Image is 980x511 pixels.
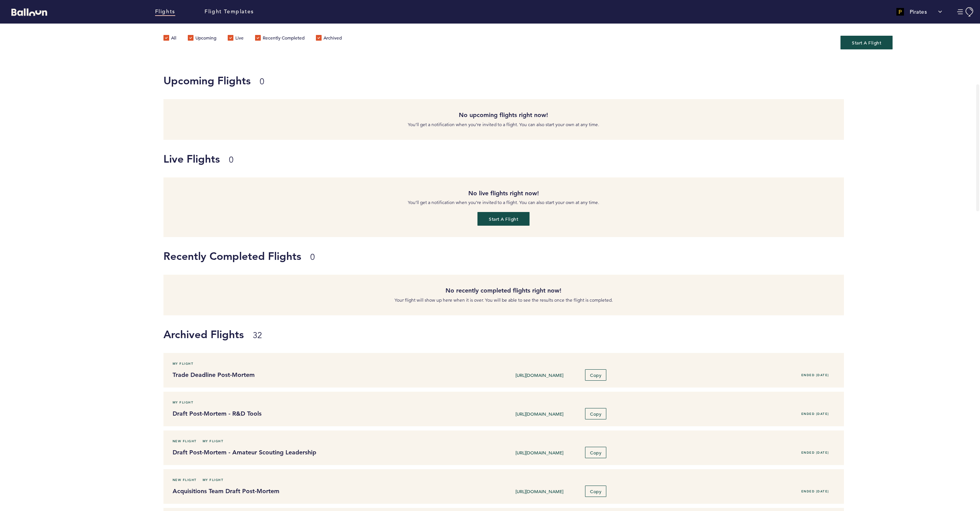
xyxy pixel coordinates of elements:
[173,487,442,496] h4: Acquisitions Team Draft Post-Mortem
[260,76,264,87] small: 0
[169,199,838,206] p: You’ll get a notification when you’re invited to a flight. You can also start your own at any time.
[590,488,601,494] span: Copy
[173,360,194,367] span: My Flight
[910,8,927,16] p: Pirates
[893,4,946,19] button: Pirates
[585,408,606,419] button: Copy
[163,327,974,342] h1: Archived Flights
[590,449,601,456] span: Copy
[801,451,829,454] span: Ended [DATE]
[173,476,197,484] span: New Flight
[169,121,838,128] p: You’ll get a notification when you’re invited to a flight. You can also start your own at any time.
[585,486,606,497] button: Copy
[203,437,224,445] span: My Flight
[155,8,175,16] a: Flights
[169,189,838,198] h4: No live flights right now!
[253,330,262,340] small: 32
[6,8,47,16] a: Balloon
[316,35,342,43] label: Archived
[801,412,829,416] span: Ended [DATE]
[801,373,829,377] span: Ended [DATE]
[590,372,601,378] span: Copy
[169,286,838,295] h4: No recently completed flights right now!
[173,437,197,445] span: New Flight
[163,35,176,43] label: All
[169,296,838,304] p: Your flight will show up here when it is over. You will be able to see the results once the fligh...
[173,370,442,380] h4: Trade Deadline Post-Mortem
[585,447,606,458] button: Copy
[203,476,224,484] span: My Flight
[173,409,442,418] h4: Draft Post-Mortem - R&D Tools
[477,212,530,226] button: Start a flight
[255,35,304,43] label: Recently Completed
[957,7,974,17] button: Manage Account
[163,151,838,166] h1: Live Flights
[590,411,601,417] span: Copy
[173,448,442,457] h4: Draft Post-Mortem - Amateur Scouting Leadership
[163,248,838,264] h1: Recently Completed Flights
[163,73,838,88] h1: Upcoming Flights
[205,8,254,16] a: Flight Templates
[169,111,838,120] h4: No upcoming flights right now!
[801,489,829,493] span: Ended [DATE]
[11,8,47,16] svg: Balloon
[840,36,893,49] button: Start A Flight
[229,155,233,165] small: 0
[310,252,315,262] small: 0
[228,35,244,43] label: Live
[173,399,194,406] span: My Flight
[188,35,216,43] label: Upcoming
[585,369,606,381] button: Copy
